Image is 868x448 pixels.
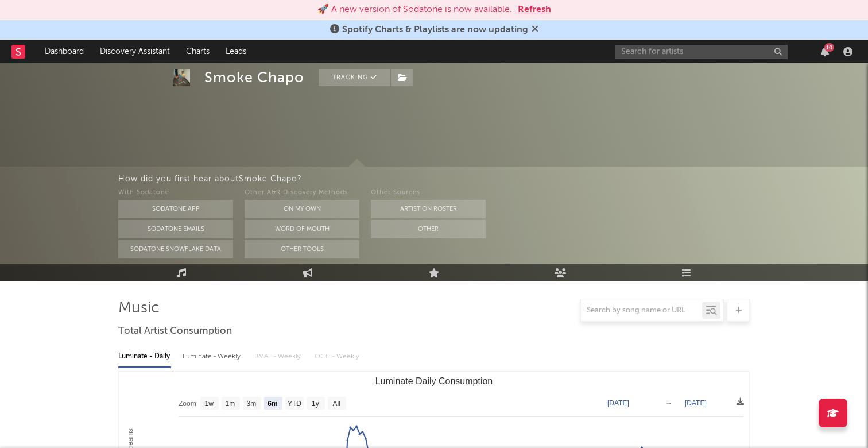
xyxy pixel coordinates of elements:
[518,3,551,17] button: Refresh
[179,400,196,408] text: Zoom
[118,325,232,338] span: Total Artist Consumption
[92,40,178,63] a: Discovery Assistant
[226,400,235,408] text: 1m
[218,40,254,63] a: Leads
[824,43,834,52] div: 10
[375,376,493,386] text: Luminate Daily Consumption
[342,25,528,34] span: Spotify Charts & Playlists are now updating
[615,45,788,59] input: Search for artists
[532,25,538,34] span: Dismiss
[312,400,319,408] text: 1y
[183,347,243,366] div: Luminate - Weekly
[37,40,92,63] a: Dashboard
[118,200,233,218] button: Sodatone App
[118,172,868,186] div: How did you first hear about Smoke Chapo ?
[268,400,277,408] text: 6m
[581,306,702,315] input: Search by song name or URL
[205,400,214,408] text: 1w
[319,69,390,86] button: Tracking
[247,400,257,408] text: 3m
[685,399,707,407] text: [DATE]
[118,240,233,258] button: Sodatone Snowflake Data
[371,200,486,218] button: Artist on Roster
[245,186,359,200] div: Other A&R Discovery Methods
[288,400,301,408] text: YTD
[317,3,512,17] div: 🚀 A new version of Sodatone is now available.
[665,399,672,407] text: →
[118,347,171,366] div: Luminate - Daily
[821,47,829,56] button: 10
[118,220,233,238] button: Sodatone Emails
[332,400,340,408] text: All
[371,220,486,238] button: Other
[118,186,233,200] div: With Sodatone
[371,186,486,200] div: Other Sources
[204,69,304,86] div: Smoke Chapo
[607,399,629,407] text: [DATE]
[245,240,359,258] button: Other Tools
[178,40,218,63] a: Charts
[245,220,359,238] button: Word Of Mouth
[245,200,359,218] button: On My Own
